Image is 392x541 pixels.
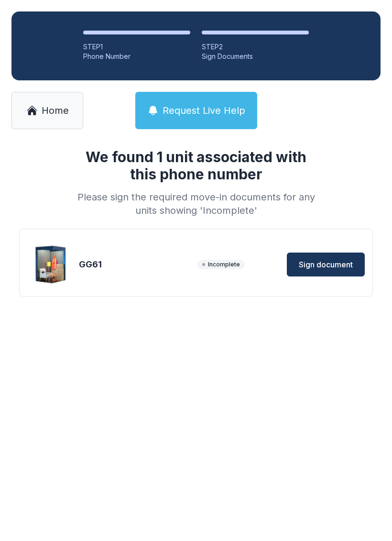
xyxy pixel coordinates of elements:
h1: We found 1 unit associated with this phone number [74,148,318,183]
div: STEP 1 [83,42,190,52]
span: Home [42,104,69,117]
div: Sign Documents [202,52,309,61]
span: Sign document [299,259,353,270]
span: Incomplete [197,260,245,269]
div: Phone Number [83,52,190,61]
div: Please sign the required move-in documents for any units showing 'Incomplete' [74,190,318,217]
div: STEP 2 [202,42,309,52]
div: GG61 [79,258,194,271]
span: Request Live Help [163,104,245,117]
